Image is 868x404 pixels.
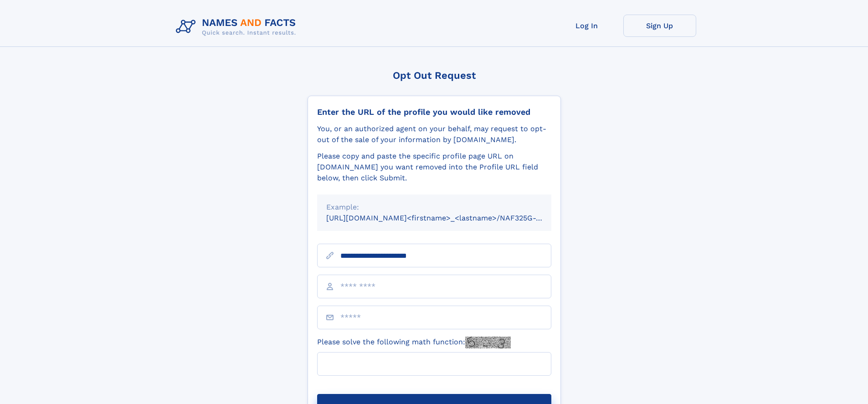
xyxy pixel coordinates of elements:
div: Please copy and paste the specific profile page URL on [DOMAIN_NAME] you want removed into the Pr... [317,151,551,184]
div: Opt Out Request [308,70,561,81]
div: You, or an authorized agent on your behalf, may request to opt-out of the sale of your informatio... [317,123,551,145]
img: Logo Names and Facts [172,15,303,39]
a: Log In [550,15,623,37]
div: Example: [326,202,542,213]
label: Please solve the following math function: [317,337,511,348]
div: Enter the URL of the profile you would like removed [317,107,551,117]
a: Sign Up [623,15,696,37]
small: [URL][DOMAIN_NAME]<firstname>_<lastname>/NAF325G-xxxxxxxx [326,214,569,222]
